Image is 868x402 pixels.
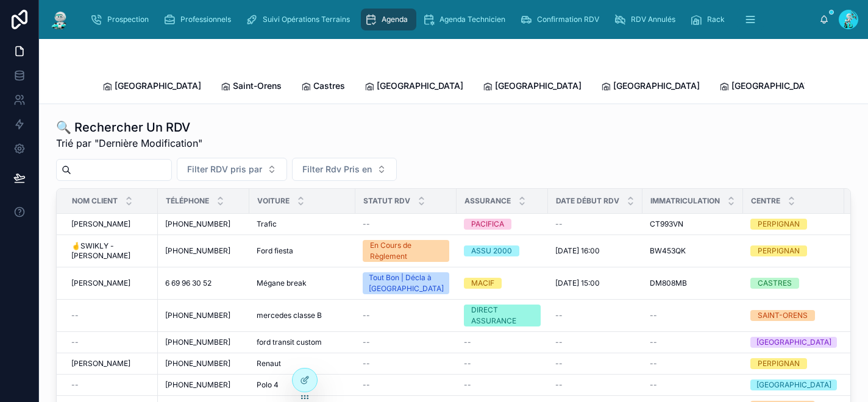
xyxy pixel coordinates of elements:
span: -- [363,337,370,347]
span: [GEOGRAPHIC_DATA] [377,80,463,92]
span: [GEOGRAPHIC_DATA] [731,80,818,92]
span: -- [555,219,563,229]
a: -- [71,311,151,320]
span: [PHONE_NUMBER] [165,219,230,229]
span: Professionnels [180,15,231,24]
span: Trié par "Dernière Modification" [56,136,202,150]
span: Agenda [382,15,408,24]
a: RDV Annulés [610,9,684,30]
a: -- [464,359,541,368]
a: [GEOGRAPHIC_DATA] [365,75,463,99]
span: -- [464,359,471,368]
span: Centre [751,196,780,206]
span: [PERSON_NAME] [71,278,130,288]
span: Statut RDV [363,196,410,206]
a: -- [555,359,635,368]
span: [GEOGRAPHIC_DATA] [613,80,700,92]
a: Professionnels [160,9,240,30]
span: -- [464,380,471,390]
a: [PERSON_NAME] [71,359,151,368]
div: DIRECT ASSURANCE [471,305,533,326]
span: Filter RDV pris par [187,163,262,175]
span: Agenda Technicien [439,15,505,24]
span: -- [650,311,657,320]
a: -- [555,337,635,347]
a: CASTRES [750,278,837,289]
span: -- [363,219,370,229]
span: Assurance [464,196,511,206]
a: [GEOGRAPHIC_DATA] [601,75,700,99]
a: -- [363,380,449,390]
a: [PHONE_NUMBER] [165,380,242,390]
span: Renaut [257,359,281,368]
span: [GEOGRAPHIC_DATA] [115,80,201,92]
span: [PHONE_NUMBER] [165,380,230,390]
span: [DATE] 15:00 [555,278,600,288]
a: PERPIGNAN [750,245,837,256]
div: PERPIGNAN [758,219,800,230]
a: Mégane break [257,278,348,288]
span: -- [363,380,370,390]
span: -- [650,359,657,368]
div: PACIFICA [471,219,504,230]
a: Ford fiesta [257,246,348,256]
a: -- [555,219,635,229]
a: Polo 4 [257,380,348,390]
span: -- [555,311,563,320]
span: Filter Rdv Pris en [302,163,372,175]
img: App logo [49,10,71,29]
span: -- [555,359,563,368]
span: [DATE] 16:00 [555,246,600,256]
a: ford transit custom [257,337,348,347]
span: CT993VN [650,219,683,229]
span: 6 69 96 30 52 [165,278,212,288]
span: [PHONE_NUMBER] [165,311,230,320]
div: scrollable content [80,6,819,33]
span: -- [464,337,471,347]
div: MACIF [471,278,494,289]
span: -- [650,337,657,347]
span: mercedes classe B [257,311,322,320]
div: Tout Bon | Décla à [GEOGRAPHIC_DATA] [369,272,444,294]
span: [PHONE_NUMBER] [165,359,230,368]
span: -- [650,380,657,390]
a: -- [363,219,449,229]
span: -- [71,311,79,320]
a: [PERSON_NAME] [71,219,151,229]
a: -- [650,311,736,320]
a: [PERSON_NAME] [71,278,151,288]
a: [PHONE_NUMBER] [165,359,242,368]
span: Confirmation RDV [537,15,599,24]
a: -- [555,311,635,320]
div: SAINT-ORENS [758,310,808,321]
span: Saint-Orens [233,80,282,92]
a: [GEOGRAPHIC_DATA] [483,75,582,99]
span: RDV Annulés [631,15,675,24]
a: 🤞SWIKLY - [PERSON_NAME] [71,241,151,261]
a: ASSU 2000 [464,245,541,256]
div: [GEOGRAPHIC_DATA] [756,379,831,390]
a: Agenda Technicien [419,9,514,30]
span: Polo 4 [257,380,279,390]
span: -- [71,380,79,390]
a: [DATE] 15:00 [555,278,635,288]
a: [PHONE_NUMBER] [165,311,242,320]
a: DIRECT ASSURANCE [464,305,541,326]
div: PERPIGNAN [758,358,800,369]
a: -- [363,311,449,320]
span: Immatriculation [650,196,720,206]
a: PACIFICA [464,219,541,230]
a: Confirmation RDV [516,9,608,30]
span: Date Début RDV [556,196,619,206]
a: [GEOGRAPHIC_DATA] [719,75,818,99]
a: PERPIGNAN [750,358,837,369]
a: Castres [301,75,345,99]
div: PERPIGNAN [758,245,800,256]
a: Renaut [257,359,348,368]
span: -- [363,359,370,368]
a: -- [71,380,151,390]
span: [PHONE_NUMBER] [165,337,230,347]
a: Saint-Orens [221,75,282,99]
span: Téléphone [166,196,209,206]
